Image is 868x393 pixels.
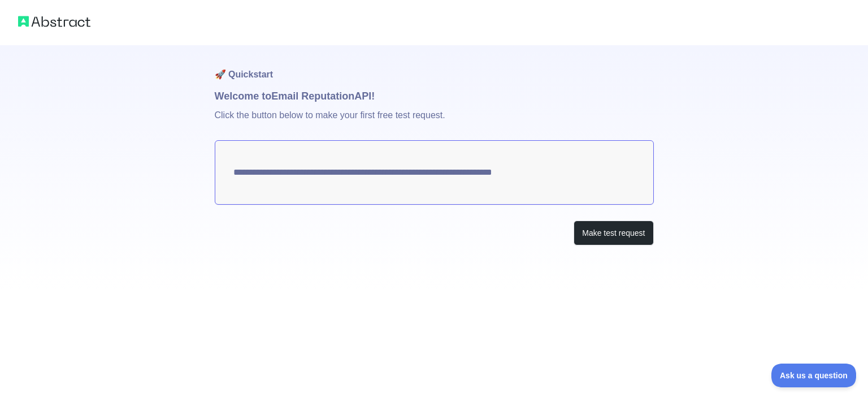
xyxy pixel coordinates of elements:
button: Make test request [574,221,653,246]
iframe: Toggle Customer Support [771,364,857,387]
p: Click the button below to make your first free test request. [215,104,654,140]
h1: Welcome to Email Reputation API! [215,88,654,104]
h1: 🚀 Quickstart [215,45,654,88]
img: Abstract logo [18,14,90,29]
